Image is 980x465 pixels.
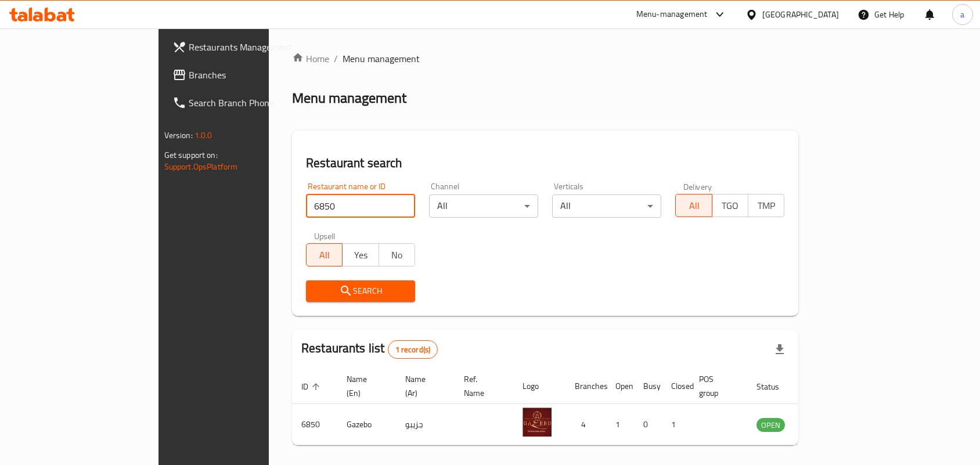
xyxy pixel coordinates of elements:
[405,372,441,400] span: Name (Ar)
[347,247,374,264] span: Yes
[334,52,338,66] li: /
[163,61,322,89] a: Branches
[634,369,662,404] th: Busy
[717,197,744,214] span: TGO
[301,340,438,359] h2: Restaurants list
[464,372,499,400] span: Ref. Name
[712,194,748,217] button: TGO
[163,89,322,117] a: Search Branch Phone
[189,40,313,54] span: Restaurants Management
[306,154,784,172] h2: Restaurant search
[523,408,552,437] img: Gazebo
[756,418,785,432] div: OPEN
[683,182,712,190] label: Delivery
[606,369,634,404] th: Open
[189,68,313,82] span: Branches
[342,243,379,266] button: Yes
[756,380,794,394] span: Status
[565,404,606,445] td: 4
[337,404,396,445] td: Gazebo
[606,404,634,445] td: 1
[662,369,690,404] th: Closed
[675,194,712,217] button: All
[766,336,794,363] div: Export file
[292,52,798,66] nav: breadcrumb
[189,96,313,110] span: Search Branch Phone
[306,243,343,266] button: All
[194,128,212,143] span: 1.0.0
[636,8,708,21] div: Menu-management
[753,197,780,214] span: TMP
[634,404,662,445] td: 0
[429,194,538,218] div: All
[163,33,322,61] a: Restaurants Management
[552,194,661,218] div: All
[680,197,707,214] span: All
[292,369,848,445] table: enhanced table
[164,159,238,174] a: Support.OpsPlatform
[960,8,964,21] span: a
[662,404,690,445] td: 1
[388,344,438,355] span: 1 record(s)
[699,372,733,400] span: POS group
[748,194,784,217] button: TMP
[314,232,336,240] label: Upsell
[384,247,410,264] span: No
[565,369,606,404] th: Branches
[301,380,323,394] span: ID
[311,247,338,264] span: All
[343,52,420,66] span: Menu management
[164,128,193,143] span: Version:
[292,89,406,107] h2: Menu management
[306,194,415,218] input: Search for restaurant name or ID..
[347,372,382,400] span: Name (En)
[762,8,839,21] div: [GEOGRAPHIC_DATA]
[306,280,415,302] button: Search
[164,147,218,163] span: Get support on:
[379,243,415,266] button: No
[388,340,438,359] div: Total records count
[756,419,785,432] span: OPEN
[513,369,565,404] th: Logo
[315,284,406,298] span: Search
[396,404,455,445] td: جزيبو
